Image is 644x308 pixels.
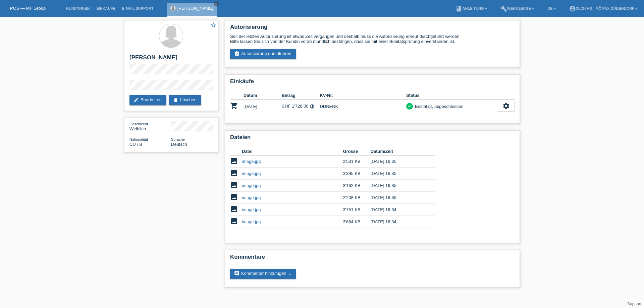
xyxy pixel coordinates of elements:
[129,54,213,64] h2: [PERSON_NAME]
[215,2,218,6] i: close
[282,100,320,113] td: CHF 1'728.00
[177,6,213,11] a: [PERSON_NAME]
[230,78,515,88] h2: Einkäufe
[242,147,343,156] th: Datei
[119,6,157,10] a: E-Mail Support
[343,216,370,228] td: 3'664 KB
[93,6,118,10] a: Einkäufe
[214,2,219,6] a: close
[343,192,370,204] td: 2'208 KB
[343,180,370,192] td: 3'162 KB
[242,171,261,176] a: image.jpg
[129,121,171,131] div: Weiblich
[242,207,261,212] a: image.jpg
[244,91,282,100] th: Datum
[544,6,559,10] a: DE ▾
[173,97,178,103] i: delete
[343,147,370,156] th: Grösse
[133,97,139,103] i: edit
[230,49,296,59] a: assignment_turned_inAutorisierung durchführen
[210,22,216,29] a: star_border
[343,156,370,168] td: 2'531 KB
[371,147,426,156] th: Datum/Zeit
[129,122,148,126] span: Geschlecht
[371,180,426,192] td: [DATE] 16:35
[455,5,462,12] i: book
[627,302,641,306] a: Support
[407,104,412,108] i: check
[63,6,93,10] a: Kund*innen
[502,102,510,110] i: settings
[310,104,315,109] i: Fixe Raten - Zinsübernahme durch Kunde (6 Raten)
[497,6,538,10] a: buildWerkzeuge ▾
[230,102,238,110] i: POSP00028464
[371,204,426,216] td: [DATE] 16:34
[169,95,201,105] a: deleteLöschen
[230,193,238,201] i: image
[210,22,216,28] i: star_border
[282,91,320,100] th: Betrag
[230,254,515,264] h2: Kommentare
[452,6,490,10] a: bookAnleitung ▾
[242,183,261,188] a: image.jpg
[320,100,406,113] td: DDNENK
[371,216,426,228] td: [DATE] 16:34
[171,137,185,141] span: Sprache
[343,204,370,216] td: 3'751 KB
[500,5,507,12] i: build
[129,142,142,147] span: Kuba / B / 05.04.2022
[230,269,296,279] a: commentKommentar hinzufügen ...
[230,134,515,144] h2: Dateien
[406,91,498,100] th: Status
[10,6,46,11] a: POS — MF Group
[320,91,406,100] th: KV-Nr.
[371,156,426,168] td: [DATE] 16:35
[242,195,261,200] a: image.jpg
[242,159,261,164] a: image.jpg
[234,51,239,56] i: assignment_turned_in
[230,181,238,189] i: image
[244,100,282,113] td: [DATE]
[171,142,187,147] span: Deutsch
[129,137,148,141] span: Nationalität
[230,157,238,165] i: image
[234,271,239,276] i: comment
[413,103,464,110] div: Bestätigt, abgeschlossen
[371,192,426,204] td: [DATE] 16:35
[230,217,238,225] i: image
[242,219,261,224] a: image.jpg
[129,95,166,105] a: editBearbeiten
[569,5,576,12] i: account_circle
[230,24,515,34] h2: Autorisierung
[343,168,370,180] td: 3'395 KB
[230,34,515,44] div: Seit der letzten Autorisierung ist etwas Zeit vergangen und deshalb muss die Autorisierung erneut...
[371,168,426,180] td: [DATE] 16:35
[230,169,238,177] i: image
[230,205,238,213] i: image
[566,6,641,10] a: account_circleXLCH AG - Mömax Dübendorf ▾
